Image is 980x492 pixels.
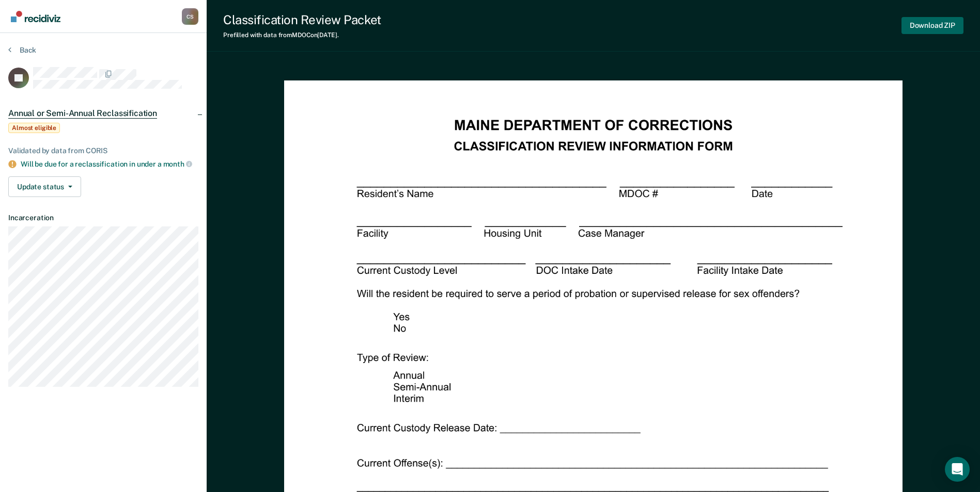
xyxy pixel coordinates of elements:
[21,159,198,169] div: Will be due for a reclassification in under a month
[945,457,970,482] div: Open Intercom Messenger
[8,214,198,222] dt: Incarceration
[901,17,963,34] button: Download ZIP
[8,45,36,55] button: Back
[182,8,198,25] div: C S
[223,31,381,39] div: Prefilled with data from MDOC on [DATE] .
[223,12,381,27] div: Classification Review Packet
[182,8,198,25] button: Profile dropdown button
[8,108,157,119] span: Annual or Semi-Annual Reclassification
[8,146,198,155] div: Validated by data from CORIS
[8,176,81,197] button: Update status
[8,123,60,133] span: Almost eligible
[11,11,60,22] img: Recidiviz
